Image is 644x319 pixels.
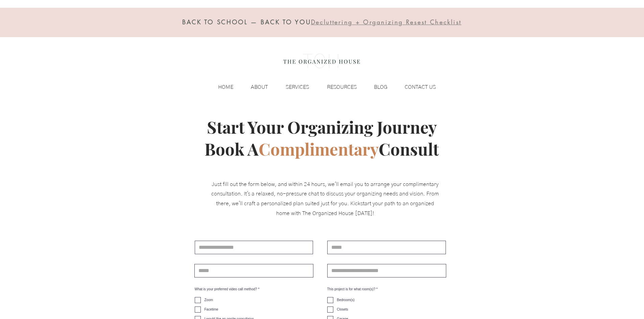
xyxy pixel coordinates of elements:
p: RESOURCES [324,82,360,92]
span: BACK TO SCHOOL — BACK TO YOU [182,18,311,26]
span: Bedroom(s) [337,298,355,302]
a: ABOUT [237,82,271,92]
span: Decluttering + Organizing Resest Checklist [311,18,461,26]
a: CONTACT US [391,82,439,92]
div: What is your preferred video call method? [195,288,313,291]
a: HOME [204,82,237,92]
p: ABOUT [247,82,271,92]
span: Zoom [205,298,213,302]
p: HOME [215,82,237,92]
span: Facetime [205,308,218,311]
p: CONTACT US [401,82,439,92]
span: Complimentary [259,138,379,160]
a: Decluttering + Organizing Resest Checklist [311,20,461,26]
a: BLOG [360,82,391,92]
div: This project is for what room(s)? [327,288,446,291]
a: RESOURCES [312,82,360,92]
span: Closets [337,308,348,311]
nav: Site [204,82,439,92]
a: SERVICES [271,82,312,92]
p: BLOG [371,82,391,92]
p: SERVICES [282,82,312,92]
img: the organized house [280,48,363,75]
p: Just fill out the form below, and within 24 hours, we'll email you to arrange your complimentary ... [211,180,439,218]
span: Start Your Organizing Journey Book A Consult [205,116,439,160]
